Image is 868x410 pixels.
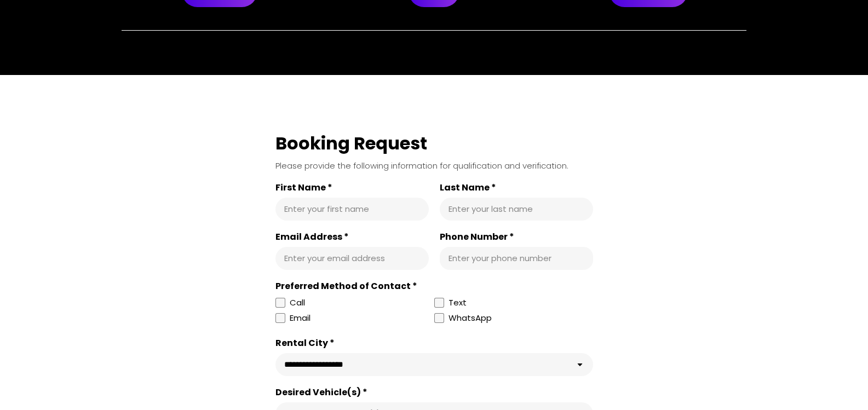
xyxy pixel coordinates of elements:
[275,132,593,155] div: Booking Request
[284,204,420,215] input: First Name *
[275,338,593,349] div: Rental City *
[275,387,593,398] label: Desired Vehicle(s) *
[449,296,467,309] div: Text
[275,353,593,376] select: Rental City *
[440,232,593,242] label: Phone Number *
[275,160,593,171] div: Please provide the following information for qualification and verification.
[275,232,429,242] label: Email Address *
[275,182,429,193] label: First Name *
[284,253,420,264] input: Email Address *
[290,311,311,325] div: Email
[449,311,492,327] div: WhatsApp
[449,204,584,215] input: Last Name *
[275,281,593,292] div: Preferred Method of Contact *
[290,296,305,309] div: Call
[440,182,593,193] label: Last Name *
